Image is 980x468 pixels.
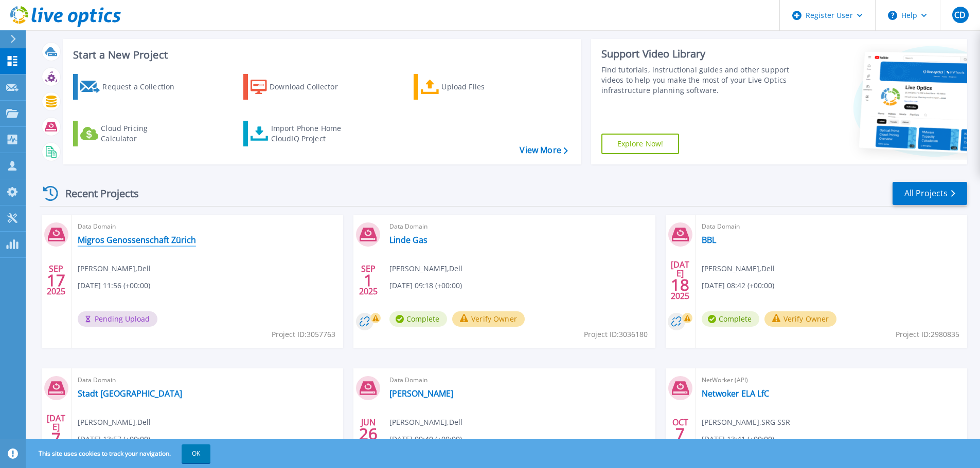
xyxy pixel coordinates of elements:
[364,276,373,285] span: 1
[389,280,462,291] span: [DATE] 09:18 (+00:00)
[78,221,337,232] span: Data Domain
[702,235,716,245] a: BBL
[78,434,150,445] span: [DATE] 13:57 (+00:00)
[40,181,153,206] div: Recent Projects
[46,415,66,453] div: [DATE] 2025
[702,375,961,386] span: NetWorker (API)
[78,235,196,245] a: Migros Genossenschaft Zürich
[441,77,524,97] div: Upload Files
[73,74,188,100] a: Request a Collection
[51,434,61,443] span: 7
[389,375,649,386] span: Data Domain
[389,434,462,445] span: [DATE] 09:40 (+00:00)
[584,329,648,340] span: Project ID: 3036180
[101,123,183,144] div: Cloud Pricing Calculator
[675,429,685,438] span: 7
[389,221,649,232] span: Data Domain
[414,74,528,100] a: Upload Files
[78,280,150,291] span: [DATE] 11:56 (+00:00)
[601,134,680,154] a: Explore Now!
[73,121,188,146] a: Cloud Pricing Calculator
[893,182,967,205] a: All Projects
[46,261,66,299] div: SEP 2025
[182,444,210,463] button: OK
[78,375,337,386] span: Data Domain
[272,329,335,340] span: Project ID: 3057763
[954,11,966,19] span: CD
[702,263,775,274] span: [PERSON_NAME] , Dell
[601,65,793,96] div: Find tutorials, instructional guides and other support videos to help you make the most of your L...
[702,221,961,232] span: Data Domain
[78,417,151,428] span: [PERSON_NAME] , Dell
[28,444,210,463] span: This site uses cookies to track your navigation.
[764,311,837,327] button: Verify Owner
[102,77,185,97] div: Request a Collection
[359,429,378,438] span: 26
[702,388,769,399] a: Netwoker ELA LfC
[359,415,378,453] div: JUN 2025
[671,280,689,289] span: 18
[702,311,759,327] span: Complete
[702,434,774,445] span: [DATE] 13:41 (+00:00)
[78,388,182,399] a: Stadt [GEOGRAPHIC_DATA]
[243,74,358,100] a: Download Collector
[359,261,378,299] div: SEP 2025
[452,311,525,327] button: Verify Owner
[389,311,447,327] span: Complete
[271,123,351,144] div: Import Phone Home CloudIQ Project
[270,77,352,97] div: Download Collector
[78,263,151,274] span: [PERSON_NAME] , Dell
[670,261,690,299] div: [DATE] 2025
[78,311,157,327] span: Pending Upload
[389,263,462,274] span: [PERSON_NAME] , Dell
[73,49,567,61] h3: Start a New Project
[896,329,959,340] span: Project ID: 2980835
[47,276,65,285] span: 17
[670,415,690,453] div: OCT 2024
[389,417,462,428] span: [PERSON_NAME] , Dell
[389,235,427,245] a: Linde Gas
[389,388,453,399] a: [PERSON_NAME]
[702,417,790,428] span: [PERSON_NAME] , SRG SSR
[520,145,567,155] a: View More
[601,47,793,61] div: Support Video Library
[702,280,774,291] span: [DATE] 08:42 (+00:00)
